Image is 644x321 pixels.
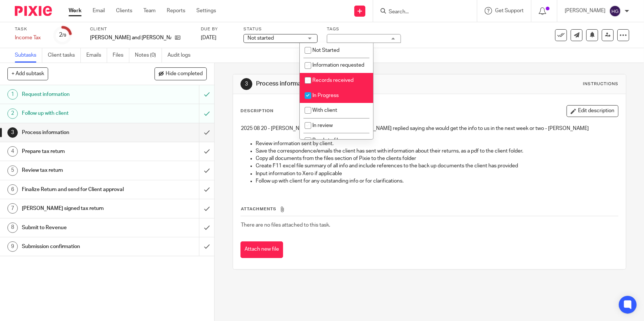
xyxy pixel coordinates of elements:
[312,93,339,98] span: In Progress
[567,105,618,117] button: Edit description
[7,203,18,214] div: 7
[248,36,274,41] span: Not started
[327,26,401,32] label: Tags
[166,71,203,77] span: Hide completed
[201,35,216,40] span: [DATE]
[583,81,618,87] div: Instructions
[167,48,196,63] a: Audit logs
[22,89,135,100] h1: Request information
[240,108,273,114] p: Description
[609,5,621,17] img: svg%3E
[495,8,524,13] span: Get Support
[93,7,105,14] a: Email
[7,67,48,80] button: + Add subtask
[155,67,207,80] button: Hide completed
[256,170,618,177] p: Input information to Xero if applicable
[388,9,455,16] input: Search
[22,108,135,119] h1: Follow up with client
[116,7,132,14] a: Clients
[22,146,135,157] h1: Prepare tax return
[48,48,81,63] a: Client tasks
[7,146,18,157] div: 4
[15,34,44,41] div: Income Tax
[256,177,618,185] p: Follow up with client for any outstanding info or for clarifications.
[7,165,18,176] div: 5
[256,162,618,170] p: Create F11 excel file summary of all info and include references to the back up documents the cli...
[7,184,18,195] div: 6
[62,33,66,37] small: /9
[312,78,353,83] span: Records received
[59,31,66,39] div: 2
[69,7,82,14] a: Work
[15,6,52,16] img: Pixie
[256,140,618,147] p: Review information sent by client.
[90,26,192,32] label: Client
[312,48,339,53] span: Not Started
[22,165,135,176] h1: Review tax return
[86,48,107,63] a: Emails
[7,241,18,252] div: 9
[256,80,445,88] h1: Process information
[22,184,135,195] h1: Finalize Return and send for Client approval
[113,48,129,63] a: Files
[7,89,18,100] div: 1
[22,241,135,252] h1: Submission confirmation
[312,108,337,113] span: With client
[312,138,341,143] span: Ready to file
[7,108,18,119] div: 2
[240,241,283,258] button: Attach new file
[22,203,135,214] h1: [PERSON_NAME] signed tax return
[15,48,42,63] a: Subtasks
[7,127,18,138] div: 3
[167,7,185,14] a: Reports
[22,222,135,233] h1: Submit to Revenue
[201,26,234,32] label: Due by
[241,125,618,132] p: 2025 08 20 - [PERSON_NAME] Followed up and [PERSON_NAME] replied saying she would get the info to...
[256,147,618,155] p: Save the correspondence/emails the client has sent with information about their returns, as a pdf...
[241,207,276,211] span: Attachments
[90,34,171,41] p: [PERSON_NAME] and [PERSON_NAME]
[196,7,216,14] a: Settings
[135,48,162,63] a: Notes (0)
[240,78,252,90] div: 3
[15,26,44,32] label: Task
[22,127,135,138] h1: Process information
[256,155,618,162] p: Copy all documents from the files section of Pixie to the clients folder
[241,223,330,228] span: There are no files attached to this task.
[565,7,605,14] p: [PERSON_NAME]
[143,7,156,14] a: Team
[312,63,364,68] span: Information requested
[312,123,333,128] span: In review
[243,26,318,32] label: Status
[7,223,18,233] div: 8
